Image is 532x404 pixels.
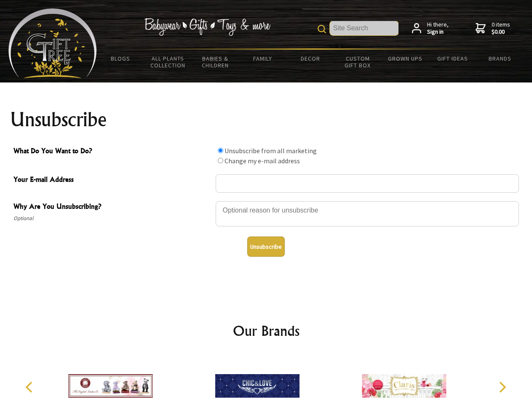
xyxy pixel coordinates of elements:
[476,50,524,67] a: Brands
[225,146,317,155] label: Unsubscribe from all marketing
[381,50,429,67] a: Grown Ups
[412,21,449,36] a: Hi there,Sign in
[10,109,522,130] h1: Unsubscribe
[216,174,519,193] input: Your E-mail Address
[334,50,382,74] a: Custom Gift Box
[97,50,144,67] a: BLOGS
[17,321,516,341] h2: Our Brands
[492,21,510,36] span: 0 items
[427,21,449,36] span: Hi there,
[218,158,223,163] input: What Do You Want to Do?
[8,8,97,78] img: Babyware - Gifts - Toys and more...
[225,157,300,165] label: Change my e-mail address
[144,50,192,74] a: All Plants Collection
[427,28,449,36] strong: Sign in
[13,201,211,213] span: Why Are You Unsubscribing?
[330,21,398,35] input: Site Search
[13,174,211,186] span: Your E-mail Address
[239,50,287,67] a: Family
[476,21,510,36] a: 0 items$0.00
[13,146,211,158] span: What Do You Want to Do?
[216,201,519,226] textarea: Why Are You Unsubscribing?
[493,378,511,396] button: Next
[429,50,476,67] a: Gift Ideas
[286,50,334,67] a: Decor
[492,28,510,36] strong: $0.00
[192,50,239,74] a: Babies & Children
[218,148,223,153] input: What Do You Want to Do?
[144,18,270,36] img: Babywear - Gifts - Toys & more
[21,378,40,396] button: Previous
[247,237,285,257] button: Unsubscribe
[318,25,326,33] img: product search
[13,213,211,223] span: Optional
